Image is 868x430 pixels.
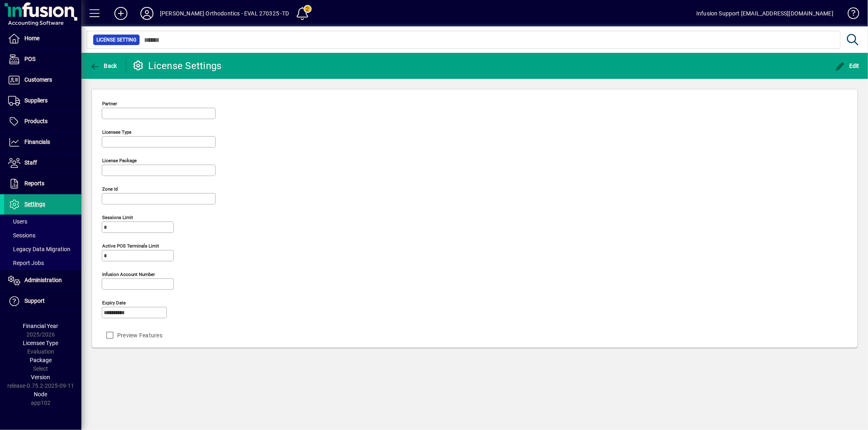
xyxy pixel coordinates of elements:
[102,271,155,277] mat-label: Infusion account number
[102,300,126,306] mat-label: Expiry date
[160,7,289,20] div: [PERSON_NAME] Orthodontics - EVAL 270325 -TD
[102,158,137,163] mat-label: License Package
[24,97,48,104] span: Suppliers
[132,59,222,72] div: License Settings
[24,35,39,41] span: Home
[4,28,81,49] a: Home
[4,153,81,173] a: Staff
[102,101,117,106] mat-label: Partner
[8,246,70,252] span: Legacy Data Migration
[31,374,50,380] span: Version
[102,215,133,220] mat-label: Sessions Limit
[90,63,117,69] span: Back
[102,129,131,135] mat-label: Licensee Type
[4,291,81,311] a: Support
[24,201,45,207] span: Settings
[4,242,81,256] a: Legacy Data Migration
[88,59,119,73] button: Back
[24,298,45,304] span: Support
[24,159,37,166] span: Staff
[4,228,81,242] a: Sessions
[102,243,159,249] mat-label: Active POS Terminals Limit
[34,391,48,397] span: Node
[96,36,136,44] span: License Setting
[8,232,35,239] span: Sessions
[23,323,59,329] span: Financial Year
[4,215,81,228] a: Users
[24,56,35,62] span: POS
[102,186,118,192] mat-label: Zone Id
[8,260,44,266] span: Report Jobs
[4,91,81,111] a: Suppliers
[8,218,27,225] span: Users
[4,49,81,69] a: POS
[24,118,48,124] span: Products
[108,6,134,21] button: Add
[4,270,81,291] a: Administration
[24,76,52,83] span: Customers
[24,277,62,283] span: Administration
[4,111,81,132] a: Products
[134,6,160,21] button: Profile
[696,7,833,20] div: Infusion Support [EMAIL_ADDRESS][DOMAIN_NAME]
[23,340,59,346] span: Licensee Type
[4,132,81,152] a: Financials
[842,2,858,28] a: Knowledge Base
[833,59,862,73] button: Edit
[835,63,860,69] span: Edit
[24,139,50,145] span: Financials
[4,174,81,194] a: Reports
[30,357,52,363] span: Package
[24,180,44,187] span: Reports
[81,59,126,73] app-page-header-button: Back
[4,70,81,90] a: Customers
[4,256,81,270] a: Report Jobs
